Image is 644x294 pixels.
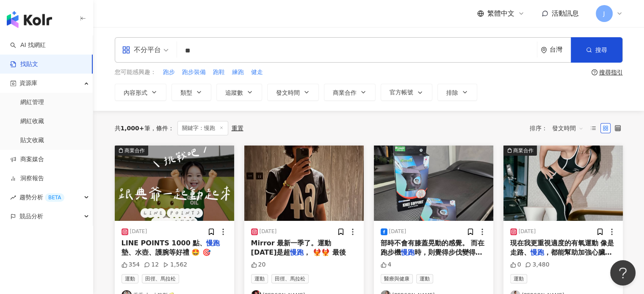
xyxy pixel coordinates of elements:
button: 發文時間 [267,84,319,101]
img: post-image [503,146,623,221]
img: post-image [115,146,234,221]
div: 商業合作 [513,146,533,155]
button: 跑鞋 [213,68,225,77]
button: 搜尋 [571,37,622,63]
span: 發文時間 [276,89,300,96]
button: 商業合作 [503,146,623,221]
span: 1,000+ [121,125,144,132]
span: 類型 [180,89,192,96]
span: 內容形式 [124,89,147,96]
a: 網紅收藏 [20,117,44,126]
span: LINE POINTS 1000 點、 [122,239,207,247]
div: 不分平台 [122,43,161,57]
span: 官方帳號 [390,89,413,96]
a: 洞察報告 [10,174,44,183]
button: 官方帳號 [381,84,432,101]
span: 運動 [510,274,527,283]
mark: 慢跑 [206,239,220,247]
button: 跑步 [163,68,175,77]
span: 關鍵字：慢跑 [177,121,228,135]
div: 搜尋指引 [599,69,623,76]
span: question-circle [591,69,597,75]
span: 部時不會有膝蓋晃動的感覺。 而在跑步機 [381,239,485,256]
span: 田徑、馬拉松 [142,274,179,283]
div: [DATE] [260,228,277,235]
span: 田徑、馬拉松 [271,274,309,283]
div: 台灣 [550,46,571,53]
span: ，都能幫助加強心臟耐力 因為想把有 [510,248,612,266]
button: 追蹤數 [216,84,262,101]
a: 網紅管理 [20,98,44,107]
span: 追蹤數 [225,89,243,96]
span: 跑步 [163,68,175,77]
a: 貼文收藏 [20,136,44,145]
button: 商業合作 [324,84,376,101]
span: 跑步裝備 [182,68,206,77]
div: 商業合作 [124,146,145,155]
span: 運動 [251,274,268,283]
img: post-image [374,146,493,221]
span: 時，則覺得步伐變得順暢、落地時的膝蓋 [381,248,482,266]
span: 資源庫 [19,74,37,93]
iframe: Help Scout Beacon - Open [610,260,636,286]
div: 0 [510,261,521,269]
span: 墊、水壺、護腕等好禮 🤩 🎯 [122,248,211,256]
span: 健走 [251,68,263,77]
div: 共 筆 [115,125,150,132]
button: 練跑 [232,68,244,77]
a: 商案媒合 [10,155,44,164]
mark: 慢跑 [531,248,544,256]
span: J [603,9,605,18]
div: [DATE] [519,228,536,235]
span: 活動訊息 [552,9,579,17]
span: 商業合作 [333,89,357,96]
button: 商業合作 [115,146,234,221]
span: 練跑 [232,68,244,77]
div: BETA [45,193,64,202]
img: logo [7,11,52,28]
span: 繁體中文 [487,9,514,18]
span: 趨勢分析 [19,188,64,207]
span: appstore [122,46,130,54]
div: 4 [381,261,392,269]
div: 20 [251,261,266,269]
a: 找貼文 [10,60,38,69]
span: 排除 [446,89,458,96]
span: ， 🐦‍🔥🐦‍🔥 最後 [304,248,345,256]
span: environment [541,47,547,53]
button: 健走 [251,68,263,77]
button: 內容形式 [115,84,166,101]
span: 運動 [122,274,138,283]
span: 現在我更重視適度的有氧運動 像是走路、 [510,239,614,256]
img: post-image [244,146,364,221]
div: [DATE] [389,228,406,235]
button: 排除 [437,84,477,101]
button: 類型 [171,84,211,101]
div: 354 [122,261,140,269]
span: 條件 ： [150,125,174,132]
div: 12 [144,261,159,269]
span: 跑鞋 [213,68,225,77]
mark: 慢跑 [401,248,415,256]
span: 您可能感興趣： [115,68,156,77]
span: 搜尋 [595,47,607,53]
div: 排序： [530,121,588,135]
span: 運動 [416,274,433,283]
span: rise [10,195,16,201]
a: searchAI 找網紅 [10,41,46,49]
div: 1,562 [163,261,187,269]
div: [DATE] [130,228,147,235]
mark: 慢跑 [290,248,304,256]
span: 發文時間 [552,121,583,135]
div: 3,480 [525,261,549,269]
span: 醫療與健康 [381,274,413,283]
button: 跑步裝備 [182,68,206,77]
div: 重置 [232,125,243,132]
span: 競品分析 [19,207,43,226]
span: Mirror 最新一季了。運動[DATE]是超 [251,239,332,256]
